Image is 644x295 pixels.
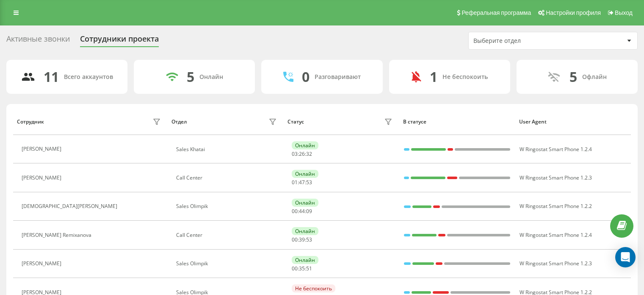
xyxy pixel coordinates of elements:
[299,179,305,186] span: 47
[44,69,59,85] div: 11
[403,119,511,125] div: В статусе
[64,73,113,81] div: Всего аккаунтов
[292,256,318,264] div: Онлайн
[302,69,310,85] div: 0
[80,34,159,48] div: Сотрудники проекта
[582,73,607,81] div: Офлайн
[6,34,70,48] div: Активные звонки
[519,119,627,125] div: User Agent
[292,141,318,149] div: Онлайн
[17,119,44,125] div: Сотрудник
[462,9,531,16] span: Реферальная программа
[306,150,312,157] span: 32
[292,227,318,235] div: Онлайн
[287,119,304,125] div: Статус
[176,232,279,238] div: Call Center
[176,175,279,181] div: Call Center
[292,237,312,243] div: : :
[306,208,312,215] span: 09
[299,150,305,157] span: 26
[22,203,119,209] div: [DEMOGRAPHIC_DATA][PERSON_NAME]
[292,284,335,292] div: Не беспокоить
[306,265,312,272] span: 51
[176,261,279,267] div: Sales Olimpik
[299,208,305,215] span: 44
[520,146,592,153] span: W Ringostat Smart Phone 1.2.4
[292,208,312,214] div: : :
[520,174,592,181] span: W Ringostat Smart Phone 1.2.3
[292,151,312,157] div: : :
[292,236,298,243] span: 00
[199,73,223,81] div: Онлайн
[176,146,279,152] div: Sales Khatai
[22,232,94,238] div: [PERSON_NAME] Remixanova
[306,236,312,243] span: 53
[292,199,318,207] div: Онлайн
[22,261,64,267] div: [PERSON_NAME]
[22,175,64,181] div: [PERSON_NAME]
[299,236,305,243] span: 39
[473,37,575,45] div: Выберите отдел
[546,9,601,16] span: Настройки профиля
[442,73,488,81] div: Не беспокоить
[569,69,577,85] div: 5
[299,265,305,272] span: 35
[315,73,361,81] div: Разговаривают
[292,180,312,185] div: : :
[520,260,592,267] span: W Ringostat Smart Phone 1.2.3
[615,9,633,16] span: Выход
[187,69,194,85] div: 5
[171,119,187,125] div: Отдел
[292,179,298,186] span: 01
[520,202,592,210] span: W Ringostat Smart Phone 1.2.2
[176,203,279,209] div: Sales Olimpik
[292,150,298,157] span: 03
[292,208,298,215] span: 00
[22,146,64,152] div: [PERSON_NAME]
[615,247,636,267] div: Open Intercom Messenger
[292,265,298,272] span: 00
[430,69,437,85] div: 1
[520,231,592,239] span: W Ringostat Smart Phone 1.2.4
[292,266,312,272] div: : :
[292,170,318,178] div: Онлайн
[306,179,312,186] span: 53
